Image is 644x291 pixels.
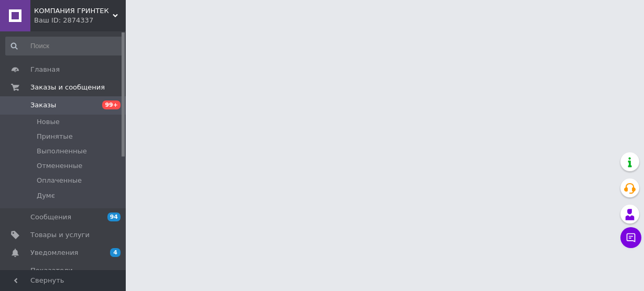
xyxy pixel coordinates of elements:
[30,83,105,92] span: Заказы и сообщения
[110,248,121,257] span: 4
[5,37,124,55] input: Поиск
[30,230,90,240] span: Товары и услуги
[34,6,113,16] span: КОМПАНИЯ ГРИНТЕК
[620,227,641,248] button: Чат с покупателем
[30,266,97,285] span: Показатели работы компании
[37,147,87,156] span: Выполненные
[102,100,121,109] span: 99+
[34,16,126,25] div: Ваш ID: 2874337
[37,132,73,141] span: Принятые
[37,117,60,127] span: Новые
[37,191,55,200] span: Думє
[37,176,82,185] span: Оплаченные
[37,161,82,171] span: Отмененные
[30,212,71,222] span: Сообщения
[107,212,121,221] span: 94
[30,100,56,110] span: Заказы
[30,248,78,258] span: Уведомления
[30,65,60,74] span: Главная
